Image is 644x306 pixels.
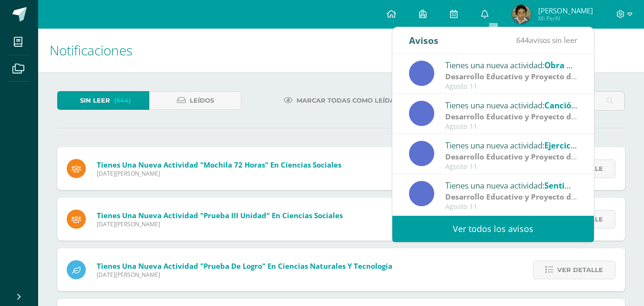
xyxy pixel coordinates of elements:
[516,35,529,45] span: 644
[445,151,593,162] strong: Desarrollo Educativo y Proyecto de Vida
[445,151,578,162] div: | Zona
[445,111,578,122] div: | Zona
[190,92,214,109] span: Leídos
[97,220,343,228] span: [DATE][PERSON_NAME]
[97,169,341,178] span: [DATE][PERSON_NAME]
[409,27,439,53] div: Avisos
[445,71,578,82] div: | Zona
[445,59,578,71] div: Tienes una nueva actividad:
[392,216,594,242] a: Ver todos los avisos
[516,35,577,45] span: avisos sin leer
[445,163,578,171] div: Agosto 11
[272,91,410,110] a: Marcar todas como leídas
[544,60,635,71] span: Obra de teatro Matilda
[445,123,578,131] div: Agosto 11
[557,261,603,279] span: Ver detalle
[80,92,110,109] span: Sin leer
[445,99,578,111] div: Tienes una nueva actividad:
[512,5,531,24] img: 88c364e1b6d7bc8e2f66ef3e364cde8b.png
[538,6,593,15] span: [PERSON_NAME]
[538,14,593,22] span: Mi Perfil
[97,261,392,271] span: Tienes una nueva actividad "Prueba de Logro" En Ciencias Naturales y Tecnología
[445,139,578,151] div: Tienes una nueva actividad:
[50,41,133,59] span: Notificaciones
[97,160,341,169] span: Tienes una nueva actividad "Mochila 72 horas" En Ciencias Sociales
[57,91,149,110] a: Sin leer(644)
[445,111,593,122] strong: Desarrollo Educativo y Proyecto de Vida
[445,203,578,211] div: Agosto 11
[544,140,608,151] span: Ejercicio escudo
[97,271,392,279] span: [DATE][PERSON_NAME]
[445,71,593,82] strong: Desarrollo Educativo y Proyecto de Vida
[445,191,593,202] strong: Desarrollo Educativo y Proyecto de Vida
[445,191,578,202] div: | Zona
[296,92,399,109] span: Marcar todas como leídas
[149,91,241,110] a: Leídos
[97,211,343,220] span: Tienes una nueva actividad "Prueba III unidad" En Ciencias Sociales
[445,179,578,191] div: Tienes una nueva actividad:
[114,92,131,109] span: (644)
[445,83,578,91] div: Agosto 11
[544,180,596,191] span: Sentimientos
